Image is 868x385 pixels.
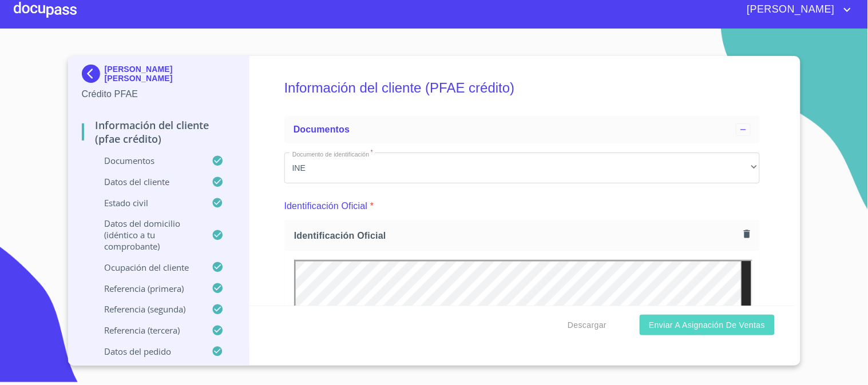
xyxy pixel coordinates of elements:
p: Estado Civil [82,197,212,208]
button: account of current user [739,1,854,19]
p: Ocupación del Cliente [82,262,212,273]
div: Documentos [284,116,760,143]
p: Crédito PFAE [82,87,236,101]
div: [PERSON_NAME] [PERSON_NAME] [82,65,236,87]
img: Docupass spot blue [82,65,105,83]
p: Identificación Oficial [284,199,368,213]
div: INE [284,153,760,183]
p: Referencia (tercera) [82,324,212,336]
p: Datos del domicilio (idéntico a tu comprobante) [82,218,212,252]
p: Referencia (segunda) [82,303,212,315]
p: Información del cliente (PFAE crédito) [82,118,236,146]
p: Documentos [82,155,212,166]
button: Descargar [563,315,611,336]
p: Referencia (primera) [82,283,212,294]
span: Enviar a Asignación de Ventas [649,318,765,332]
span: Descargar [568,318,607,332]
button: Enviar a Asignación de Ventas [640,315,774,336]
h5: Información del cliente (PFAE crédito) [284,65,760,111]
p: Datos del cliente [82,176,212,187]
p: [PERSON_NAME] [PERSON_NAME] [105,65,236,83]
span: Identificación Oficial [294,230,739,242]
span: Documentos [294,125,350,134]
span: [PERSON_NAME] [739,1,841,19]
p: Datos del pedido [82,346,212,357]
